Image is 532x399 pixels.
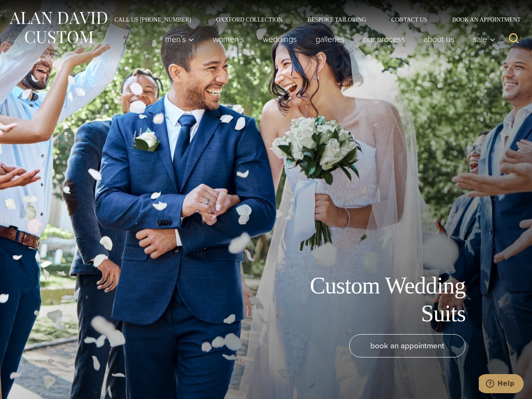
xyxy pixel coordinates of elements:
[278,272,465,328] h1: Custom Wedding Suits
[464,31,500,47] button: Sale sub menu toggle
[379,17,440,22] a: Contact Us
[504,29,524,49] button: View Search Form
[102,17,524,22] nav: Secondary Navigation
[254,31,306,47] a: weddings
[440,17,524,22] a: Book an Appointment
[414,31,464,47] a: About Us
[295,17,379,22] a: Bespoke Tailoring
[349,334,465,357] a: book an appointment
[204,17,295,22] a: Oxxford Collection
[479,374,524,395] iframe: Opens a widget where you can chat to one of our agents
[8,9,108,46] img: Alan David Custom
[306,31,354,47] a: Galleries
[354,31,414,47] a: Our Process
[204,31,254,47] a: Women’s
[102,17,204,22] a: Call Us [PHONE_NUMBER]
[156,31,204,47] button: Men’s sub menu toggle
[370,340,444,352] span: book an appointment
[156,31,500,47] nav: Primary Navigation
